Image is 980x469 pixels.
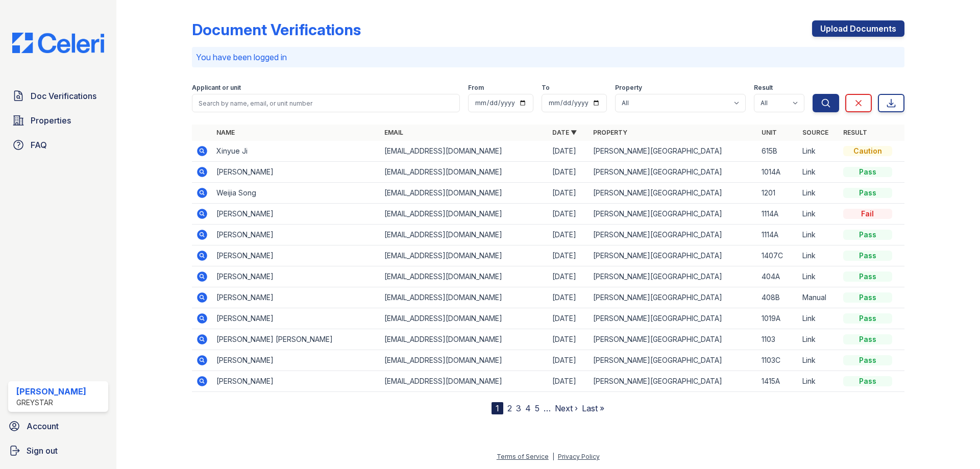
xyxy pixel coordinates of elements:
td: [PERSON_NAME] [212,245,380,266]
td: [PERSON_NAME][GEOGRAPHIC_DATA] [589,204,757,225]
div: Pass [843,167,892,177]
div: Pass [843,271,892,282]
td: [DATE] [548,162,589,183]
div: Fail [843,209,892,219]
td: [PERSON_NAME][GEOGRAPHIC_DATA] [589,329,757,350]
a: Last » [582,403,604,413]
td: Link [798,141,839,162]
td: 408B [757,287,798,308]
td: [EMAIL_ADDRESS][DOMAIN_NAME] [380,350,548,371]
td: [DATE] [548,266,589,287]
td: 1014A [757,162,798,183]
div: Pass [843,376,892,386]
label: Property [615,84,642,92]
div: Greystar [16,398,86,408]
span: … [544,402,551,414]
div: Pass [843,188,892,198]
td: Link [798,183,839,204]
td: [DATE] [548,141,589,162]
a: Result [843,129,867,136]
span: Properties [31,114,71,127]
td: Link [798,204,839,225]
span: Account [27,420,59,432]
td: 615B [757,141,798,162]
td: [PERSON_NAME][GEOGRAPHIC_DATA] [589,371,757,392]
a: Properties [8,110,108,131]
td: [DATE] [548,204,589,225]
div: | [552,453,554,460]
input: Search by name, email, or unit number [192,94,460,112]
td: 404A [757,266,798,287]
td: [PERSON_NAME][GEOGRAPHIC_DATA] [589,225,757,245]
td: [PERSON_NAME] [212,162,380,183]
a: Unit [762,129,777,136]
td: 1114A [757,204,798,225]
p: You have been logged in [196,51,900,63]
td: [PERSON_NAME] [212,225,380,245]
div: Document Verifications [192,20,361,39]
td: [PERSON_NAME][GEOGRAPHIC_DATA] [589,162,757,183]
td: Link [798,266,839,287]
a: 4 [525,403,531,413]
div: Pass [843,313,892,324]
div: Pass [843,230,892,240]
a: Email [384,129,403,136]
td: [PERSON_NAME] [212,350,380,371]
td: Link [798,329,839,350]
a: Name [216,129,235,136]
label: Applicant or unit [192,84,241,92]
div: Pass [843,334,892,344]
td: Link [798,350,839,371]
td: [DATE] [548,183,589,204]
td: [EMAIL_ADDRESS][DOMAIN_NAME] [380,371,548,392]
div: Pass [843,251,892,261]
a: Sign out [4,440,112,461]
td: [EMAIL_ADDRESS][DOMAIN_NAME] [380,141,548,162]
div: Caution [843,146,892,156]
td: Link [798,245,839,266]
td: 1415A [757,371,798,392]
td: Xinyue Ji [212,141,380,162]
td: [PERSON_NAME] [PERSON_NAME] [212,329,380,350]
td: [EMAIL_ADDRESS][DOMAIN_NAME] [380,329,548,350]
div: Pass [843,292,892,303]
td: [PERSON_NAME] [212,371,380,392]
td: [EMAIL_ADDRESS][DOMAIN_NAME] [380,204,548,225]
a: 2 [507,403,512,413]
label: From [468,84,484,92]
span: FAQ [31,139,47,151]
td: [DATE] [548,371,589,392]
td: Link [798,371,839,392]
td: Link [798,308,839,329]
a: Date ▼ [552,129,577,136]
label: To [542,84,550,92]
div: 1 [492,402,503,414]
a: 5 [535,403,540,413]
td: Link [798,225,839,245]
td: [DATE] [548,329,589,350]
a: Next › [555,403,578,413]
td: [PERSON_NAME][GEOGRAPHIC_DATA] [589,183,757,204]
td: 1201 [757,183,798,204]
td: [PERSON_NAME] [212,287,380,308]
span: Doc Verifications [31,90,96,102]
td: [PERSON_NAME][GEOGRAPHIC_DATA] [589,350,757,371]
span: Sign out [27,445,58,457]
td: [PERSON_NAME][GEOGRAPHIC_DATA] [589,245,757,266]
a: Source [802,129,828,136]
td: [DATE] [548,225,589,245]
div: Pass [843,355,892,365]
a: Upload Documents [812,20,904,37]
td: 1019A [757,308,798,329]
td: [EMAIL_ADDRESS][DOMAIN_NAME] [380,308,548,329]
td: [PERSON_NAME] [212,308,380,329]
img: CE_Logo_Blue-a8612792a0a2168367f1c8372b55b34899dd931a85d93a1a3d3e32e68fde9ad4.png [4,33,112,53]
td: [EMAIL_ADDRESS][DOMAIN_NAME] [380,266,548,287]
div: [PERSON_NAME] [16,385,86,398]
a: Terms of Service [497,453,549,460]
a: Account [4,416,112,436]
td: 1103C [757,350,798,371]
a: Property [593,129,627,136]
td: 1103 [757,329,798,350]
